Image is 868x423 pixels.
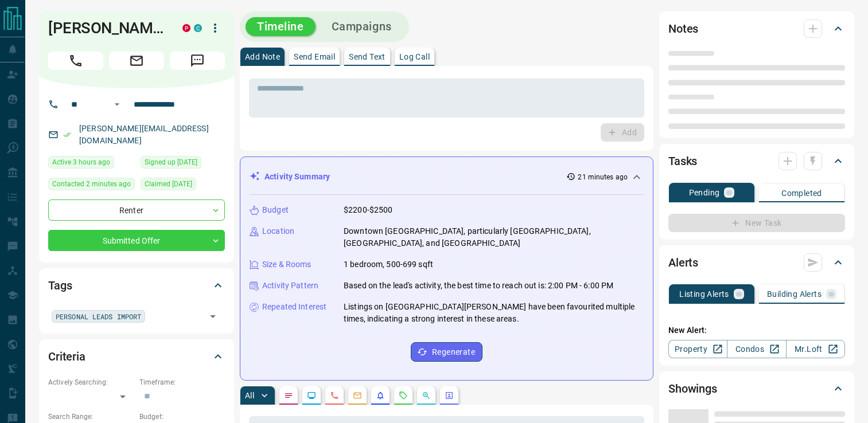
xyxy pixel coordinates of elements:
[245,391,254,399] p: All
[344,280,613,292] p: Based on the lead's activity, the best time to reach out is: 2:00 PM - 6:00 PM
[344,204,392,216] p: $2200-$2500
[109,52,164,70] span: Email
[139,377,225,387] p: Timeframe:
[422,391,431,400] svg: Opportunities
[668,324,845,336] p: New Alert:
[110,97,124,111] button: Open
[48,377,134,387] p: Actively Searching:
[48,178,135,194] div: Fri Aug 15 2025
[679,290,729,298] p: Listing Alerts
[170,52,225,70] span: Message
[294,53,335,61] p: Send Email
[376,391,385,400] svg: Listing Alerts
[668,375,845,402] div: Showings
[668,152,697,170] h2: Tasks
[786,340,845,358] a: Mr.Loft
[262,301,326,313] p: Repeated Interest
[205,308,221,324] button: Open
[668,253,698,272] h2: Alerts
[727,340,786,358] a: Condos
[399,53,430,61] p: Log Call
[262,204,289,216] p: Budget
[262,258,312,271] p: Size & Rooms
[63,131,71,139] svg: Email Verified
[182,24,190,32] div: property.ca
[668,19,698,38] h2: Notes
[262,280,318,292] p: Activity Pattern
[344,258,433,271] p: 1 bedroom, 500-699 sqft
[262,225,294,237] p: Location
[48,412,134,422] p: Search Range:
[48,347,85,366] h2: Criteria
[48,156,135,172] div: Fri Aug 15 2025
[668,147,845,175] div: Tasks
[48,230,225,251] div: Submitted Offer
[139,412,225,422] p: Budget:
[145,156,197,168] span: Signed up [DATE]
[141,156,225,172] div: Fri Apr 25 2025
[330,391,339,400] svg: Calls
[245,53,280,61] p: Add Note
[56,311,141,322] span: PERSONAL LEADS IMPORT
[399,391,408,400] svg: Requests
[307,391,316,400] svg: Lead Browsing Activity
[52,156,110,168] span: Active 3 hours ago
[781,189,822,197] p: Completed
[48,52,103,70] span: Call
[344,225,644,249] p: Downtown [GEOGRAPHIC_DATA], particularly [GEOGRAPHIC_DATA], [GEOGRAPHIC_DATA], and [GEOGRAPHIC_DATA]
[353,391,362,400] svg: Emails
[79,124,209,145] a: [PERSON_NAME][EMAIL_ADDRESS][DOMAIN_NAME]
[48,343,225,370] div: Criteria
[689,189,720,197] p: Pending
[411,342,482,362] button: Regenerate
[668,379,717,398] h2: Showings
[250,166,644,187] div: Activity Summary21 minutes ago
[284,391,293,400] svg: Notes
[668,15,845,42] div: Notes
[578,172,628,182] p: 21 minutes ago
[48,272,225,299] div: Tags
[52,178,131,190] span: Contacted 2 minutes ago
[48,19,165,37] h1: [PERSON_NAME]
[668,249,845,276] div: Alerts
[349,53,386,61] p: Send Text
[767,290,822,298] p: Building Alerts
[264,171,330,183] p: Activity Summary
[445,391,454,400] svg: Agent Actions
[48,276,72,295] h2: Tags
[194,24,202,32] div: condos.ca
[145,178,192,190] span: Claimed [DATE]
[320,17,403,36] button: Campaigns
[246,17,316,36] button: Timeline
[668,340,727,358] a: Property
[344,301,644,325] p: Listings on [GEOGRAPHIC_DATA][PERSON_NAME] have been favourited multiple times, indicating a stro...
[48,199,225,221] div: Renter
[141,178,225,194] div: Fri Apr 25 2025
